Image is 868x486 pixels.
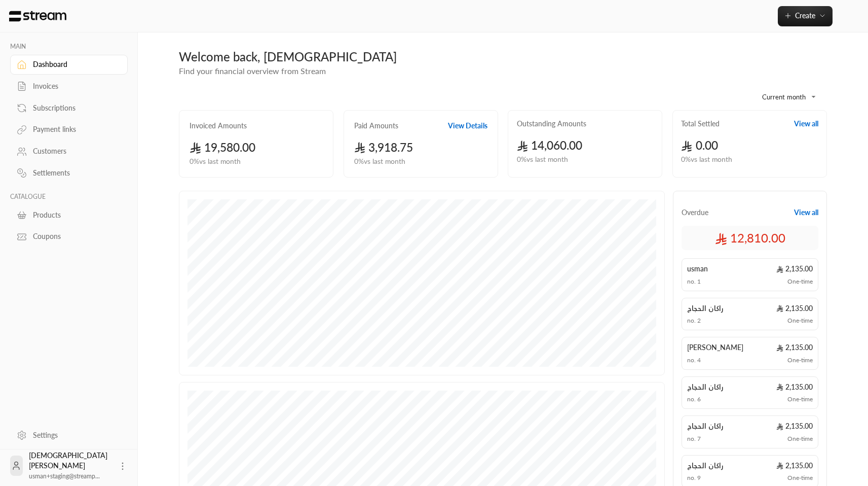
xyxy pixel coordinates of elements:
[10,163,128,183] a: Settlements
[190,141,255,154] span: 19,580.00
[33,168,115,178] div: Settlements
[787,317,813,325] span: One-time
[776,421,813,431] span: 2,135.00
[787,474,813,482] span: One-time
[687,317,701,325] span: no. 2
[10,98,128,118] a: Subscriptions
[448,121,487,131] button: View Details
[687,421,724,431] span: راكان الحجاج
[681,154,732,165] span: 0 % vs last month
[10,77,128,96] a: Invoices
[776,342,813,353] span: 2,135.00
[10,227,128,247] a: Coupons
[794,119,818,129] button: View all
[10,142,128,161] a: Customers
[778,6,833,26] button: Create
[687,461,724,471] span: راكان الحجاج
[33,59,115,70] div: Dashboard
[354,121,398,131] h2: Paid Amounts
[687,395,701,403] span: no. 6
[33,430,115,440] div: Settings
[33,210,115,220] div: Products
[10,193,128,201] p: CATALOGUE
[795,11,815,20] span: Create
[687,382,724,392] span: راكان الحجاج
[190,156,241,167] span: 0 % vs last month
[10,43,128,51] p: MAIN
[776,303,813,314] span: 2,135.00
[29,472,100,480] span: usman+staging@streamp...
[10,205,128,225] a: Products
[687,342,743,353] span: [PERSON_NAME]
[10,425,128,445] a: Settings
[687,277,701,286] span: no. 1
[787,395,813,403] span: One-time
[33,103,115,113] div: Subscriptions
[787,277,813,286] span: One-time
[10,55,128,75] a: Dashboard
[794,207,818,218] button: View all
[10,120,128,140] a: Payment links
[517,138,583,152] span: 14,060.00
[190,121,247,131] h2: Invoiced Amounts
[33,146,115,156] div: Customers
[179,49,827,65] div: Welcome back, [DEMOGRAPHIC_DATA]
[354,156,405,167] span: 0 % vs last month
[776,461,813,471] span: 2,135.00
[8,11,67,22] img: Logo
[687,435,701,443] span: no. 7
[29,450,111,481] div: [DEMOGRAPHIC_DATA][PERSON_NAME]
[687,474,701,482] span: no. 9
[687,303,724,314] span: راكان الحجاج
[715,230,785,246] span: 12,810.00
[33,81,115,91] div: Invoices
[354,141,413,154] span: 3,918.75
[746,84,822,110] div: Current month
[787,435,813,443] span: One-time
[787,356,813,364] span: One-time
[681,119,720,129] h2: Total Settled
[776,382,813,392] span: 2,135.00
[517,119,586,129] h2: Outstanding Amounts
[33,124,115,134] div: Payment links
[681,138,718,152] span: 0.00
[776,264,813,274] span: 2,135.00
[517,154,568,165] span: 0 % vs last month
[687,356,701,364] span: no. 4
[687,264,708,274] span: usman
[682,207,708,218] span: Overdue
[33,231,115,241] div: Coupons
[179,66,326,76] span: Find your financial overview from Stream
